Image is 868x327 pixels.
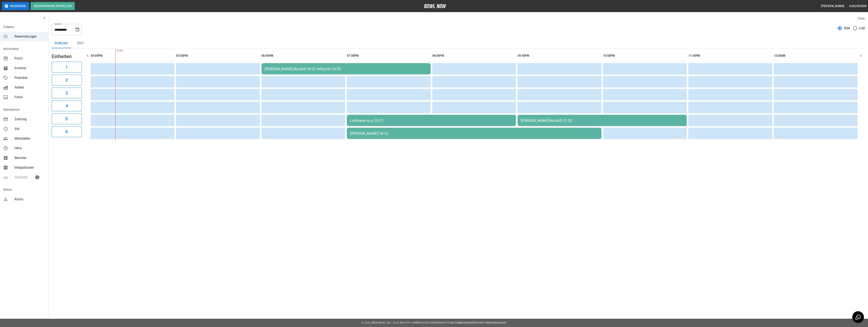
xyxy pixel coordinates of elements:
[15,136,45,141] span: Mitarbeiter
[15,95,45,100] span: Fotos
[688,50,772,62] th: 11:00PM
[472,321,506,324] a: Geschäftsbedingungen
[66,90,68,96] h6: 3
[15,126,45,131] span: Std
[15,75,45,80] span: Produkte
[73,26,81,34] button: Choose date, selected date is 29. Aug. 2025
[52,88,82,98] button: 3
[66,129,68,135] h6: 6
[819,2,846,10] button: [PERSON_NAME]
[844,26,850,31] span: Grid
[52,100,82,111] button: 4
[15,56,45,61] span: Profil
[350,131,598,136] div: [PERSON_NAME] 19-22
[52,75,82,86] button: 2
[66,77,68,83] h6: 2
[52,62,82,73] button: 1
[362,321,430,324] span: © 2022 BowlNow, Inc. Alle Rechte vorbehalten.
[52,126,82,137] button: 6
[66,103,68,109] h6: 4
[347,50,430,62] th: 07:00PM
[66,64,68,70] h6: 1
[424,4,446,8] img: logo
[91,50,174,62] th: 04:00PM
[52,113,82,124] button: 5
[15,146,45,151] span: Hilfe
[31,2,75,10] button: Reservierung erstellen
[89,48,859,141] table: sticky table
[176,50,260,62] th: 05:00PM
[774,50,858,62] th: 12:00AM
[15,197,45,202] span: Konto
[518,50,601,62] th: 09:00PM
[52,39,865,48] div: inventory tabs
[430,321,471,324] a: Datenschutz-Bestimmungen
[2,2,29,10] button: Pausieren
[15,156,45,160] span: Berichte
[15,165,45,170] span: Integrationen
[432,50,516,62] th: 08:00PM
[521,118,684,123] div: [PERSON_NAME] bezahlt 21-23
[350,118,513,123] div: Lehmann ns.s 19-21
[265,67,427,71] div: [PERSON_NAME] Bezahlt 19-21 will jetzt 18-20
[15,34,45,39] span: Reservierungen
[115,49,116,53] span: 16:36
[52,53,82,60] h5: Einheiten
[15,85,45,90] span: Artikel
[71,39,89,48] button: test
[66,116,68,122] h6: 5
[15,117,45,122] span: Zahlung
[858,17,865,20] label: View
[603,50,687,62] th: 10:00PM
[52,39,71,48] button: Bowling
[859,26,865,31] span: List
[847,2,868,10] button: Ausloggen
[262,50,345,62] th: 06:00PM
[15,66,45,71] span: Inventar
